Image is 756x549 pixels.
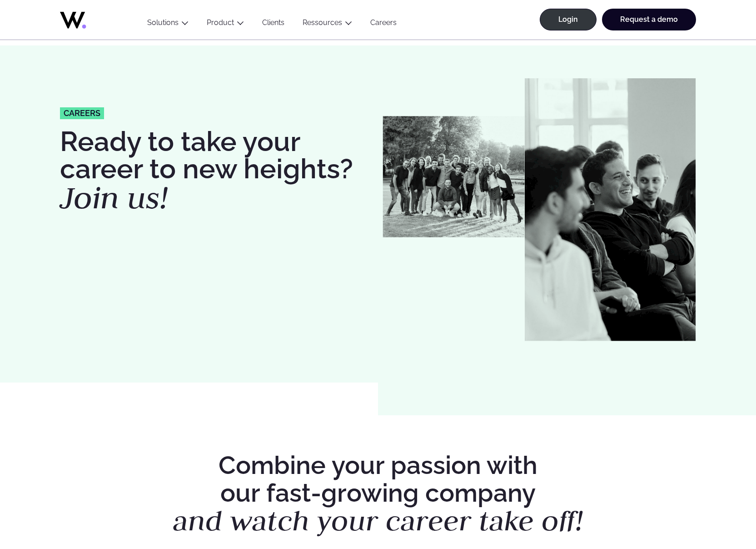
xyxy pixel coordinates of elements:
[293,18,361,30] button: Ressources
[303,18,342,27] a: Ressources
[198,18,253,30] button: Product
[540,9,597,30] a: Login
[138,18,198,30] button: Solutions
[602,9,696,30] a: Request a demo
[60,177,168,217] em: Join us!
[383,116,525,237] img: Whozzies-Team-Revenue
[361,18,406,30] a: Careers
[207,18,234,27] a: Product
[253,18,293,30] a: Clients
[60,128,373,213] h1: Ready to take your career to new heights?
[64,109,100,117] span: careers
[145,452,611,536] h2: Combine your passion with our fast-growing company
[173,502,583,539] em: and watch your career take off!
